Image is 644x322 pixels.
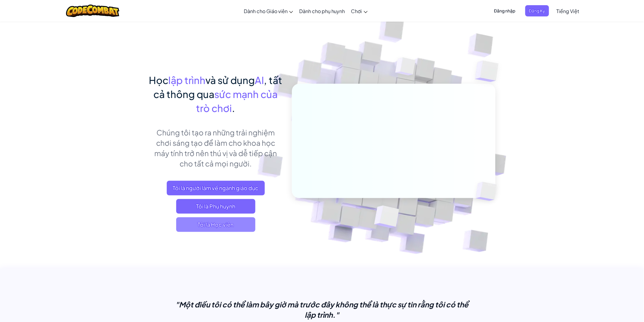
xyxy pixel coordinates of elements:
[384,45,428,91] img: Overlap cubes
[554,3,583,19] a: Tiếng Việt
[525,5,549,16] button: Đăng Ký
[241,3,296,19] a: Dành cho Giáo viên
[167,181,265,195] a: Tôi là người làm về ngành giáo dục
[359,193,414,243] img: Overlap cubes
[255,74,264,86] span: AI
[206,74,255,86] span: và sử dụng
[466,169,511,214] img: Overlap cubes
[66,5,119,17] img: CodeCombat logo
[557,8,579,14] span: Tiếng Việt
[149,74,169,86] span: Học
[170,299,474,320] p: "Một điều tôi có thể làm bây giờ mà trước đây không thể là thực sự tin rằng tôi có thể lập trình."
[491,5,519,16] button: Đăng nhập
[149,127,283,169] p: Chúng tôi tạo ra những trải nghiệm chơi sáng tạo để làm cho khoa học máy tính trở nên thú vị và d...
[463,46,516,97] img: Overlap cubes
[176,217,255,232] button: Tôi là Học viên
[348,3,371,19] a: Chơi
[351,8,362,14] span: Chơi
[176,199,255,214] a: Tôi là Phụ huynh
[244,8,288,14] span: Dành cho Giáo viên
[169,74,206,86] span: lập trình
[196,88,278,114] span: sức mạnh của trò chơi
[232,102,235,114] span: .
[296,3,348,19] a: Dành cho phụ huynh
